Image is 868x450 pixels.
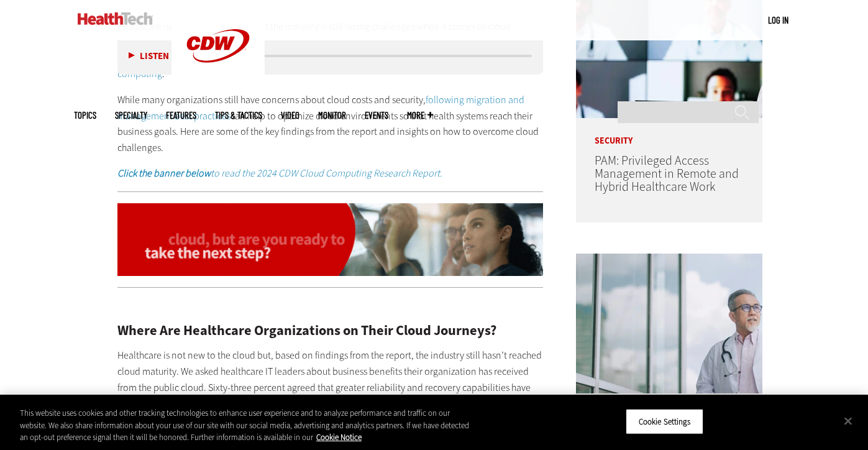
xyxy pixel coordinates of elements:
p: Cloud [576,393,762,421]
a: Tips & Tactics [215,111,262,120]
span: Topics [74,111,96,120]
a: Features [166,111,196,120]
h2: Where Are Healthcare Organizations on Their Cloud Journeys? [117,324,544,337]
a: Video [281,111,299,120]
div: User menu [768,14,788,27]
p: Healthcare is not new to the cloud but, based on findings from the report, the industry still has... [117,347,544,427]
a: PAM: Privileged Access Management in Remote and Hybrid Healthcare Work [595,152,739,195]
a: CDW [171,82,265,95]
a: Events [365,111,388,120]
span: Specialty [115,111,147,120]
em: to read the 2024 CDW Cloud Computing Research Report. [117,167,442,180]
p: Security [576,118,762,145]
button: Close [834,407,862,434]
a: Click the banner belowto read the 2024 CDW Cloud Computing Research Report. [117,167,442,180]
div: This website uses cookies and other tracking technologies to enhance user experience and to analy... [20,407,477,444]
a: Log in [768,14,788,25]
span: More [407,111,433,120]
strong: Click the banner below [117,167,211,180]
img: Home [78,12,153,25]
button: Cookie Settings [626,408,703,434]
img: doctor in front of clouds and reflective building [576,254,762,393]
a: More information about your privacy [316,432,362,443]
img: na-2024cloudreport-animated-clickhere-desktop [117,203,544,277]
a: MonITor [318,111,346,120]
